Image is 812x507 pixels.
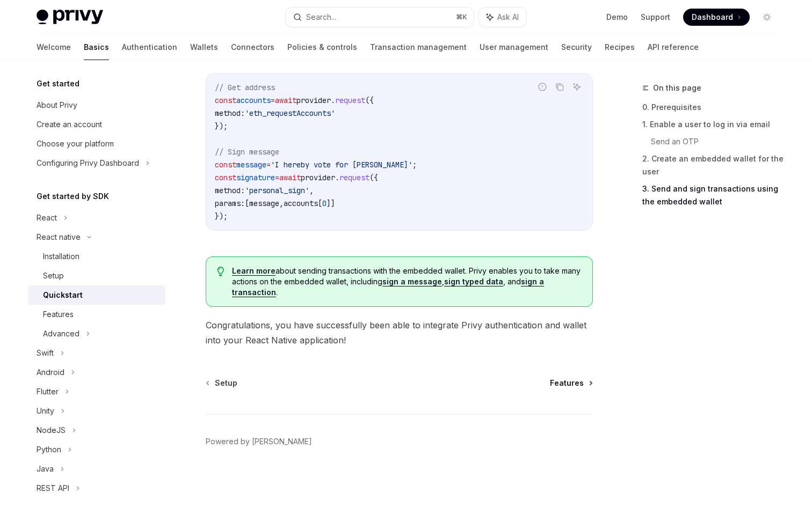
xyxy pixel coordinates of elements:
a: Quickstart [28,285,165,305]
div: Create an account [37,118,102,131]
span: 'personal_sign' [245,186,309,195]
span: = [275,173,279,182]
span: 'eth_requestAccounts' [245,108,335,118]
a: Welcome [37,34,71,60]
span: method: [215,108,245,118]
a: Connectors [231,34,274,60]
span: ({ [369,173,378,182]
span: provider [301,173,335,182]
a: Security [561,34,592,60]
div: Search... [306,11,336,24]
span: , [309,186,314,195]
a: sign a message [382,277,442,286]
a: Authentication [122,34,177,60]
a: Create an account [28,115,165,134]
a: Dashboard [683,9,750,26]
a: sign typed data [444,277,503,286]
span: ⌘ K [456,13,467,21]
span: , [279,199,284,208]
span: params: [215,199,245,208]
button: Toggle dark mode [758,9,775,26]
h5: Get started by SDK [37,190,109,203]
a: 0. Prerequisites [642,99,784,116]
div: React native [37,231,81,244]
span: accounts [284,199,318,208]
span: Ask AI [497,12,519,23]
button: Copy the contents from the code block [553,80,567,94]
span: await [279,173,301,182]
span: 0 [322,199,327,208]
div: NodeJS [37,424,66,437]
div: Java [37,462,54,475]
a: Features [28,305,165,324]
svg: Tip [217,267,224,276]
span: 'I hereby vote for [PERSON_NAME]' [271,160,412,170]
div: Python [37,443,61,456]
a: Features [550,378,592,388]
span: provider [296,95,331,105]
span: [ [245,199,249,208]
button: Report incorrect code [535,80,549,94]
a: 1. Enable a user to log in via email [642,116,784,133]
a: Wallets [190,34,218,60]
span: // Sign message [215,147,279,157]
span: request [339,173,369,182]
a: About Privy [28,95,165,115]
h5: Get started [37,77,79,90]
span: await [275,95,296,105]
a: Basics [84,34,109,60]
a: Policies & controls [287,34,357,60]
a: Installation [28,247,165,266]
div: Installation [43,250,79,263]
a: Setup [28,266,165,285]
span: request [335,95,365,105]
span: const [215,160,236,170]
a: Send an OTP [651,133,784,150]
a: Powered by [PERSON_NAME] [206,436,312,447]
div: Choose your platform [37,137,114,150]
span: . [335,173,339,182]
a: 3. Send and sign transactions using the embedded wallet [642,180,784,210]
a: Choose your platform [28,134,165,153]
div: Advanced [43,327,79,340]
div: REST API [37,482,69,495]
a: User management [480,34,548,60]
span: ({ [365,95,374,105]
span: Dashboard [692,12,733,23]
div: Configuring Privy Dashboard [37,157,139,170]
div: Unity [37,405,54,417]
a: Transaction management [370,34,467,60]
span: message [236,160,266,170]
div: Quickstart [43,289,83,302]
button: Ask AI [479,8,526,27]
span: ; [412,160,417,170]
span: method: [215,186,245,195]
div: About Privy [37,99,77,112]
span: }); [215,211,228,221]
div: Setup [43,269,64,282]
img: light logo [37,10,103,25]
span: Congratulations, you have successfully been able to integrate Privy authentication and wallet int... [206,318,593,348]
span: accounts [236,95,271,105]
button: Search...⌘K [286,8,474,27]
span: = [266,160,271,170]
span: const [215,95,236,105]
span: // Get address [215,83,275,92]
div: React [37,211,57,224]
a: API reference [648,34,699,60]
span: message [249,199,279,208]
a: Recipes [605,34,635,60]
span: const [215,173,236,182]
div: Flutter [37,385,59,398]
span: [ [318,199,322,208]
span: signature [236,173,275,182]
span: Features [550,378,584,388]
a: 2. Create an embedded wallet for the user [642,150,784,180]
span: On this page [653,82,701,94]
span: ]] [327,199,335,208]
a: Learn more [232,266,275,276]
div: Android [37,366,64,379]
span: . [331,95,335,105]
a: Support [641,12,670,23]
span: Setup [215,378,237,388]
